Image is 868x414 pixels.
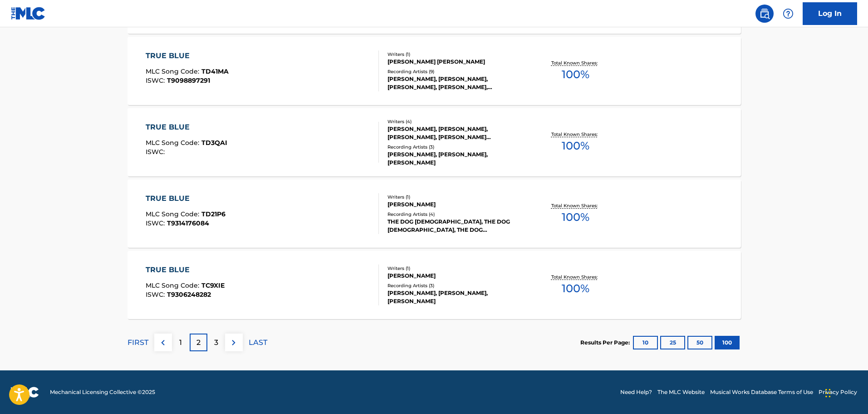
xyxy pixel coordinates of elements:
[167,76,210,85] span: T9098897291
[387,68,525,75] div: Recording Artists ( 9 )
[759,8,770,19] img: search
[755,5,774,23] a: Public Search
[387,200,525,209] div: [PERSON_NAME]
[387,118,525,125] div: Writers ( 4 )
[146,67,201,75] span: MLC Song Code :
[387,272,525,280] div: [PERSON_NAME]
[179,337,182,348] p: 1
[551,202,600,209] p: Total Known Shares:
[157,337,168,348] img: left
[387,218,525,234] div: THE DOG [DEMOGRAPHIC_DATA], THE DOG [DEMOGRAPHIC_DATA], THE DOG [DEMOGRAPHIC_DATA], THE DOG GODS
[146,210,201,218] span: MLC Song Code :
[562,66,589,83] span: 100 %
[50,388,155,396] span: Mechanical Licensing Collective © 2025
[387,51,525,58] div: Writers ( 1 )
[201,210,226,218] span: TD21P6
[551,60,600,66] p: Total Known Shares:
[387,211,525,218] div: Recording Artists ( 4 )
[214,337,218,348] p: 3
[201,281,225,289] span: TC9XIE
[803,2,857,25] a: Log In
[783,8,794,19] img: help
[128,108,741,176] a: TRUE BLUEMLC Song Code:TD3QAIISWC:Writers (4)[PERSON_NAME], [PERSON_NAME], [PERSON_NAME], [PERSON...
[146,264,225,275] div: TRUE BLUE
[11,7,46,20] img: MLC Logo
[146,122,227,133] div: TRUE BLUE
[387,265,525,272] div: Writers ( 1 )
[128,180,741,248] a: TRUE BLUEMLC Song Code:TD21P6ISWC:T9314176084Writers (1)[PERSON_NAME]Recording Artists (4)THE DOG...
[146,281,201,289] span: MLC Song Code :
[196,337,201,348] p: 2
[249,337,267,348] p: LAST
[387,58,525,66] div: [PERSON_NAME] [PERSON_NAME]
[387,282,525,289] div: Recording Artists ( 3 )
[562,280,589,297] span: 100 %
[387,289,525,305] div: [PERSON_NAME], [PERSON_NAME], [PERSON_NAME]
[387,144,525,150] div: Recording Artists ( 3 )
[823,370,868,414] iframe: Chat Widget
[620,388,652,396] a: Need Help?
[823,370,868,414] div: Widget de chat
[387,75,525,91] div: [PERSON_NAME], [PERSON_NAME], [PERSON_NAME], [PERSON_NAME], [PERSON_NAME], [PERSON_NAME]
[825,379,831,407] div: Arrastar
[819,388,857,396] a: Privacy Policy
[167,290,211,299] span: T9306248282
[146,219,167,227] span: ISWC :
[657,388,705,396] a: The MLC Website
[146,50,229,61] div: TRUE BLUE
[387,150,525,167] div: [PERSON_NAME], [PERSON_NAME], [PERSON_NAME]
[551,274,600,280] p: Total Known Shares:
[146,193,226,204] div: TRUE BLUE
[201,67,229,75] span: TD41MA
[551,131,600,138] p: Total Known Shares:
[228,337,239,348] img: right
[633,336,658,349] button: 10
[146,148,167,156] span: ISWC :
[146,139,201,147] span: MLC Song Code :
[580,339,632,347] p: Results Per Page:
[128,37,741,105] a: TRUE BLUEMLC Song Code:TD41MAISWC:T9098897291Writers (1)[PERSON_NAME] [PERSON_NAME]Recording Arti...
[11,387,39,398] img: logo
[167,219,209,227] span: T9314176084
[779,5,797,23] div: Help
[387,125,525,141] div: [PERSON_NAME], [PERSON_NAME], [PERSON_NAME], [PERSON_NAME] [PERSON_NAME]
[146,290,167,299] span: ISWC :
[146,76,167,85] span: ISWC :
[128,337,148,348] p: FIRST
[710,388,813,396] a: Musical Works Database Terms of Use
[687,336,712,349] button: 50
[715,336,740,349] button: 100
[562,138,589,154] span: 100 %
[387,194,525,200] div: Writers ( 1 )
[201,139,227,147] span: TD3QAI
[562,209,589,225] span: 100 %
[128,251,741,319] a: TRUE BLUEMLC Song Code:TC9XIEISWC:T9306248282Writers (1)[PERSON_NAME]Recording Artists (3)[PERSON...
[660,336,685,349] button: 25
